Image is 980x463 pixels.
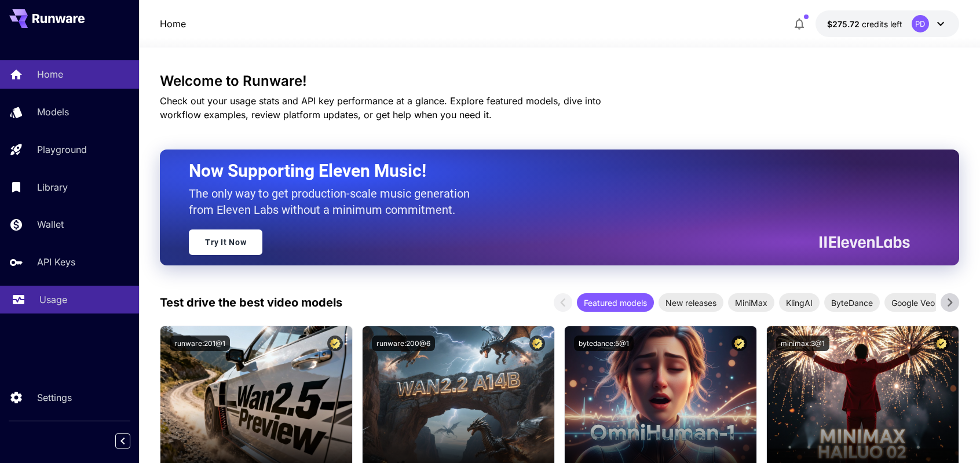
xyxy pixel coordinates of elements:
[37,67,63,81] p: Home
[732,336,747,351] button: Certified Model – Vetted for best performance and includes a commercial license.
[779,293,820,312] div: KlingAI
[39,293,67,307] p: Usage
[160,294,342,311] p: Test drive the best video models
[779,297,820,309] span: KlingAI
[728,297,774,309] span: MiniMax
[189,229,262,255] a: Try It Now
[827,19,862,29] span: $275.72
[37,255,75,269] p: API Keys
[659,293,723,312] div: New releases
[912,15,929,32] div: PD
[160,73,959,89] h3: Welcome to Runware!
[862,19,902,29] span: credits left
[824,293,880,312] div: ByteDance
[529,336,545,351] button: Certified Model – Vetted for best performance and includes a commercial license.
[160,17,186,31] nav: breadcrumb
[934,336,949,351] button: Certified Model – Vetted for best performance and includes a commercial license.
[115,433,130,449] button: Collapse sidebar
[816,10,959,37] button: $275.71695PD
[189,160,901,182] h2: Now Supporting Eleven Music!
[574,336,634,351] button: bytedance:5@1
[884,293,942,312] div: Google Veo
[327,336,343,351] button: Certified Model – Vetted for best performance and includes a commercial license.
[170,336,230,351] button: runware:201@1
[827,18,902,30] div: $275.71695
[372,336,435,351] button: runware:200@6
[884,297,942,309] span: Google Veo
[37,217,64,231] p: Wallet
[37,391,72,404] p: Settings
[577,293,654,312] div: Featured models
[37,105,69,119] p: Models
[728,293,774,312] div: MiniMax
[659,297,723,309] span: New releases
[124,431,139,451] div: Collapse sidebar
[160,95,601,121] span: Check out your usage stats and API key performance at a glance. Explore featured models, dive int...
[189,185,478,218] p: The only way to get production-scale music generation from Eleven Labs without a minimum commitment.
[160,17,186,31] a: Home
[37,143,87,156] p: Playground
[776,336,829,351] button: minimax:3@1
[577,297,654,309] span: Featured models
[37,180,68,194] p: Library
[824,297,880,309] span: ByteDance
